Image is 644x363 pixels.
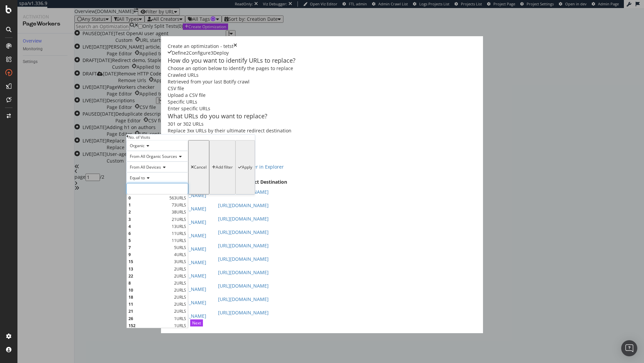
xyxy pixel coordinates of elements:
[128,294,172,300] span: 18
[190,319,203,326] button: Next
[168,112,476,121] div: What URLs do you want to replace?
[128,323,172,328] span: 152
[174,259,186,264] span: 3 URLS
[218,309,269,316] a: [URL][DOMAIN_NAME]
[621,340,637,356] div: Open Intercom Messenger
[172,50,186,56] div: Define
[172,217,186,222] span: 21 URLS
[168,85,476,92] div: CSV file
[128,259,172,264] span: 15
[174,287,186,293] span: 2 URLS
[242,165,252,170] div: Apply
[128,209,170,215] span: 2
[168,72,476,78] div: Crawled URLs
[130,164,161,170] span: From All Devices
[218,296,269,302] a: [URL][DOMAIN_NAME]
[192,320,201,326] div: Next
[213,50,229,56] div: Deploy
[128,245,172,250] span: 7
[174,294,186,300] span: 2 URLS
[209,140,235,194] button: Add filter
[218,229,269,235] a: [URL][DOMAIN_NAME]
[168,134,476,141] div: Non-canonical URLs
[130,154,177,159] span: From All Organic Sources
[174,252,186,257] span: 4 URLS
[169,195,186,201] span: 563 URLS
[168,92,476,99] div: Upload a CSV file
[168,127,476,134] div: Replace 3xx URLs by their ultimate redirect destination
[168,99,476,105] div: Specific URLs
[216,165,233,170] div: Add filter
[130,175,145,181] span: Equal to
[128,231,170,236] span: 6
[128,280,172,286] span: 8
[174,266,186,272] span: 2 URLS
[218,242,269,249] a: [URL][DOMAIN_NAME]
[188,140,209,194] button: Cancel
[168,43,233,50] div: Create an optimization - tetst
[218,202,269,208] a: [URL][DOMAIN_NAME]
[128,308,172,314] span: 21
[128,266,172,272] span: 13
[128,195,168,201] span: 0
[130,143,145,148] span: Organic
[172,231,186,236] span: 11 URLS
[189,50,211,56] div: Configure
[172,202,186,208] span: 73 URLS
[128,238,170,243] span: 5
[168,121,476,127] div: 301 or 302 URLs
[231,164,284,170] span: Dive deeper in Explorer
[218,269,269,276] a: [URL][DOMAIN_NAME]
[210,16,216,22] div: Tooltip anchor
[211,50,213,56] div: 3
[174,323,186,328] span: 1 URLS
[168,65,476,72] div: Choose an option below to identify the pages to replace
[218,216,269,222] a: [URL][DOMAIN_NAME]
[186,50,189,56] div: 2
[168,56,476,65] div: How do you want to identify URLs to replace?
[172,209,186,215] span: 38 URLS
[218,283,269,289] a: [URL][DOMAIN_NAME]
[168,147,476,156] div: Filter list of URLs
[233,43,237,50] div: times
[218,256,269,262] a: [URL][DOMAIN_NAME]
[128,217,170,222] span: 3
[128,316,172,321] span: 26
[128,224,170,229] span: 4
[174,316,186,321] span: 1 URLS
[172,238,186,243] span: 11 URLS
[128,252,172,257] span: 9
[168,105,476,112] div: Enter specific URLs
[174,301,186,307] span: 2 URLS
[174,273,186,279] span: 2 URLS
[128,202,170,208] span: 1
[128,287,172,293] span: 10
[172,224,186,229] span: 13 URLS
[174,245,186,250] span: 5 URLS
[128,301,172,307] span: 11
[168,141,476,147] div: Replace URLs by their canonical
[235,140,255,194] button: Apply
[174,308,186,314] span: 2 URLS
[194,165,207,170] div: Cancel
[161,36,483,333] div: modal
[128,273,172,279] span: 22
[168,78,476,85] div: Retrieved from your last Botify crawl
[174,280,186,286] span: 2 URLS
[128,134,150,140] div: No. of Visits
